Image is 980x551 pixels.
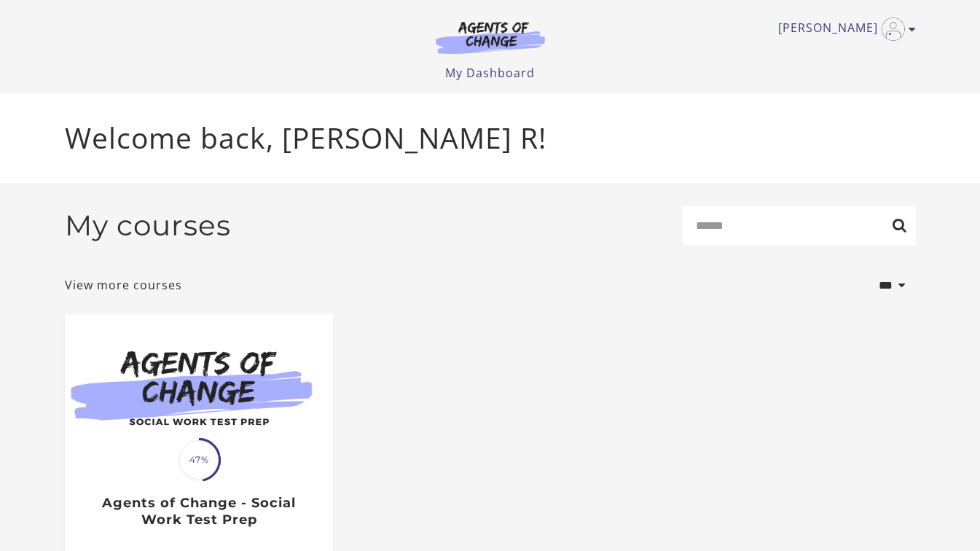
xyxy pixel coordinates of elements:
[445,65,535,81] a: My Dashboard
[420,20,560,54] img: Agents of Change Logo
[65,208,231,243] h2: My courses
[80,495,317,528] h3: Agents of Change - Social Work Test Prep
[65,117,916,160] p: Welcome back, [PERSON_NAME] R!
[778,17,909,41] a: Toggle menu
[65,276,182,294] a: View more courses
[179,440,219,480] span: 47%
